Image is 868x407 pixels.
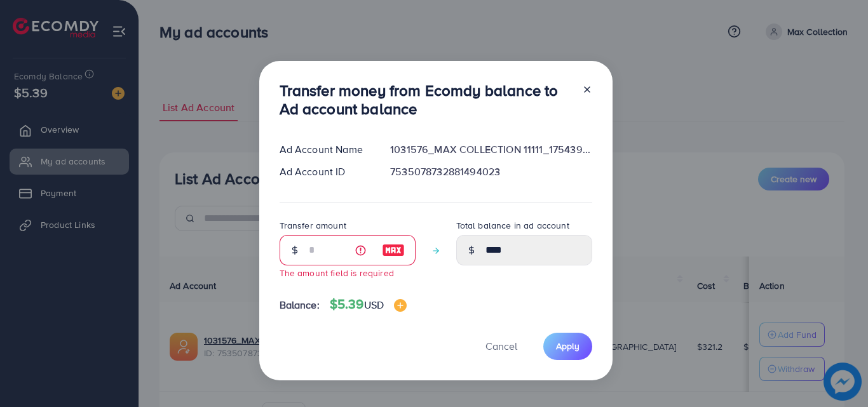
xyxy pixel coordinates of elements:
[543,333,592,360] button: Apply
[470,333,533,360] button: Cancel
[380,142,602,157] div: 1031576_MAX COLLECTION 11111_1754397364319
[456,219,569,232] label: Total balance in ad account
[485,339,517,353] span: Cancel
[556,340,580,352] span: Apply
[280,298,320,312] span: Balance:
[382,243,405,258] img: image
[280,219,346,232] label: Transfer amount
[269,164,381,179] div: Ad Account ID
[280,81,572,118] h3: Transfer money from Ecomdy balance to Ad account balance
[280,267,394,279] small: The amount field is required
[380,164,602,179] div: 7535078732881494023
[394,299,407,312] img: image
[364,298,384,312] span: USD
[330,297,407,312] h4: $5.39
[269,142,381,157] div: Ad Account Name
